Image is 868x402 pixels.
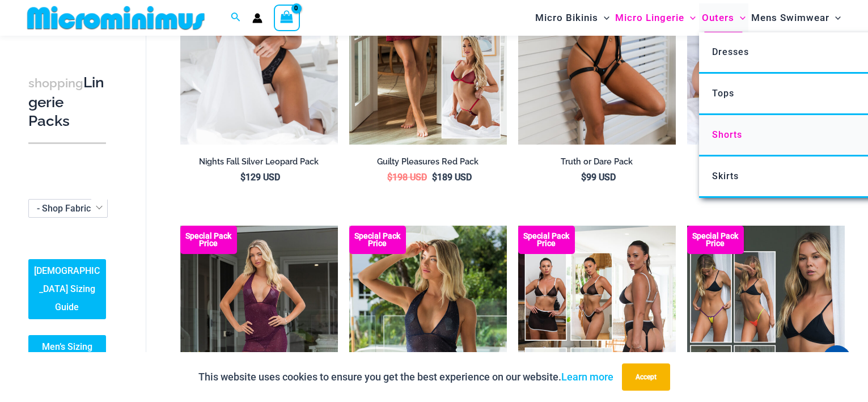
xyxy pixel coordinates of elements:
[274,5,300,31] a: View Shopping Cart, empty
[622,363,670,391] button: Accept
[240,172,280,183] bdi: 129 USD
[612,3,698,32] a: Micro LingerieMenu ToggleMenu Toggle
[734,3,746,32] span: Menu Toggle
[581,172,616,183] bdi: 99 USD
[349,156,507,167] h2: Guilty Pleasures Red Pack
[180,156,338,167] h2: Nights Fall Silver Leopard Pack
[712,88,734,99] span: Tops
[28,335,106,377] a: Men’s Sizing Guide
[712,171,739,181] span: Skirts
[240,172,245,183] span: $
[518,156,676,171] a: Truth or Dare Pack
[28,199,108,218] span: - Shop Fabric Type
[180,232,237,247] b: Special Pack Price
[829,3,841,32] span: Menu Toggle
[28,73,106,131] h3: Lingerie Packs
[748,3,844,32] a: Mens SwimwearMenu ToggleMenu Toggle
[387,172,427,183] bdi: 198 USD
[684,3,696,32] span: Menu Toggle
[28,76,83,90] span: shopping
[180,156,338,171] a: Nights Fall Silver Leopard Pack
[28,259,106,319] a: [DEMOGRAPHIC_DATA] Sizing Guide
[687,156,845,167] h2: Running Wild Midnight Pack
[23,5,209,31] img: MM SHOP LOGO FLAT
[349,156,507,171] a: Guilty Pleasures Red Pack
[252,13,262,23] a: Account icon link
[598,3,609,32] span: Menu Toggle
[29,200,107,217] span: - Shop Fabric Type
[712,46,749,57] span: Dresses
[532,3,612,32] a: Micro BikinisMenu ToggleMenu Toggle
[531,2,845,34] nav: Site Navigation
[387,172,392,183] span: $
[699,3,748,32] a: OutersMenu ToggleMenu Toggle
[561,371,613,383] a: Learn more
[687,156,845,171] a: Running Wild Midnight Pack
[615,3,684,32] span: Micro Lingerie
[687,232,744,247] b: Special Pack Price
[231,11,241,25] a: Search icon link
[349,232,406,247] b: Special Pack Price
[37,203,113,214] span: - Shop Fabric Type
[432,172,472,183] bdi: 189 USD
[751,3,829,32] span: Mens Swimwear
[198,369,613,386] p: This website uses cookies to ensure you get the best experience on our website.
[712,129,742,140] span: Shorts
[518,156,676,167] h2: Truth or Dare Pack
[702,3,734,32] span: Outers
[518,232,575,247] b: Special Pack Price
[432,172,437,183] span: $
[581,172,586,183] span: $
[535,3,598,32] span: Micro Bikinis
